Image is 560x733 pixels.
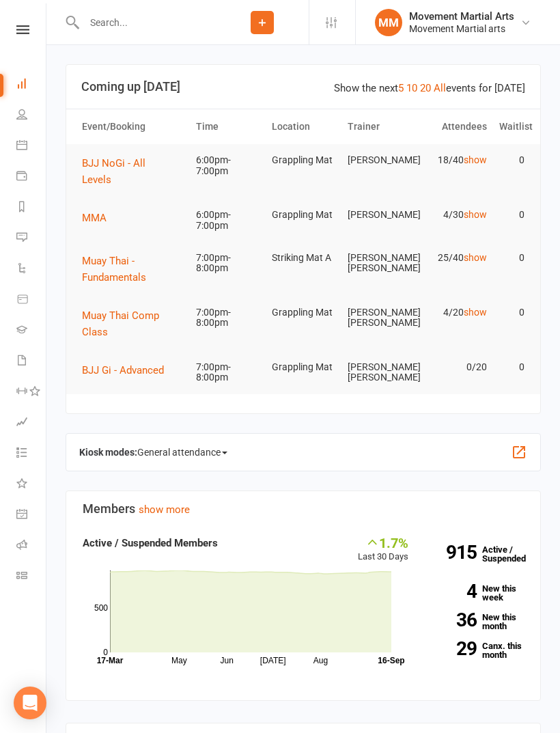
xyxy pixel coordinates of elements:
a: 5 [398,82,404,94]
button: MMA [82,210,116,226]
td: Grappling Mat [266,351,341,383]
a: People [16,100,47,131]
div: Show the next events for [DATE] [334,80,525,96]
td: 18/40 [417,144,493,176]
td: 25/40 [417,242,493,274]
td: Grappling Mat [266,199,341,231]
td: [PERSON_NAME] [PERSON_NAME] [341,296,417,340]
a: Class kiosk mode [16,562,47,592]
button: Muay Thai Comp Class [82,307,184,340]
div: Movement Martial arts [409,23,514,35]
a: 10 [406,82,417,94]
td: Striking Mat A [266,242,341,274]
td: [PERSON_NAME] [PERSON_NAME] [341,242,417,285]
td: [PERSON_NAME] [341,199,417,231]
div: 1.7% [358,535,408,550]
a: Assessments [16,408,47,439]
strong: Active / Suspended Members [83,537,218,549]
span: Muay Thai Comp Class [82,309,159,338]
span: MMA [82,212,107,224]
a: Dashboard [16,70,47,100]
td: 0 [493,242,531,274]
div: Open Intercom Messenger [14,687,46,719]
td: [PERSON_NAME] [341,144,417,176]
strong: 29 [429,639,477,658]
a: What's New [16,469,47,500]
a: 4New this week [429,584,524,602]
td: [PERSON_NAME] [PERSON_NAME] [341,351,417,394]
a: 29Canx. this month [429,641,524,659]
a: show more [139,503,190,516]
span: BJJ Gi - Advanced [82,364,164,376]
strong: 4 [429,582,477,600]
strong: Kiosk modes: [79,447,137,458]
a: Payments [16,162,47,193]
div: MM [375,9,402,36]
td: 6:00pm-7:00pm [190,199,266,242]
a: show [464,209,487,220]
button: BJJ Gi - Advanced [82,362,173,378]
a: 20 [420,82,431,94]
strong: 915 [429,543,477,562]
a: show [464,307,487,318]
a: 915Active / Suspended [422,535,534,573]
td: 0 [493,144,531,176]
td: Grappling Mat [266,296,341,329]
td: 0 [493,296,531,329]
td: 0 [493,351,531,383]
a: General attendance kiosk mode [16,500,47,531]
a: Calendar [16,131,47,162]
th: Trainer [341,109,417,144]
td: 4/30 [417,199,493,231]
td: 6:00pm-7:00pm [190,144,266,187]
th: Time [190,109,266,144]
th: Location [266,109,341,144]
a: Reports [16,193,47,223]
button: BJJ NoGi - All Levels [82,155,184,188]
td: 0/20 [417,351,493,383]
a: All [434,82,446,94]
td: 7:00pm-8:00pm [190,351,266,394]
div: Last 30 Days [358,535,408,564]
td: 7:00pm-8:00pm [190,242,266,285]
button: Muay Thai - Fundamentals [82,253,184,286]
a: 36New this month [429,613,524,631]
th: Event/Booking [76,109,190,144]
th: Attendees [417,109,493,144]
strong: 36 [429,611,477,629]
td: 0 [493,199,531,231]
td: 4/20 [417,296,493,329]
th: Waitlist [493,109,531,144]
a: show [464,154,487,165]
span: General attendance [137,441,227,463]
input: Search... [80,13,216,32]
h3: Coming up [DATE] [81,80,525,94]
span: BJJ NoGi - All Levels [82,157,145,186]
a: Product Sales [16,285,47,316]
a: Roll call kiosk mode [16,531,47,562]
span: Muay Thai - Fundamentals [82,255,146,283]
td: Grappling Mat [266,144,341,176]
td: 7:00pm-8:00pm [190,296,266,340]
a: show [464,252,487,263]
div: Movement Martial Arts [409,10,514,23]
h3: Members [83,502,524,516]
